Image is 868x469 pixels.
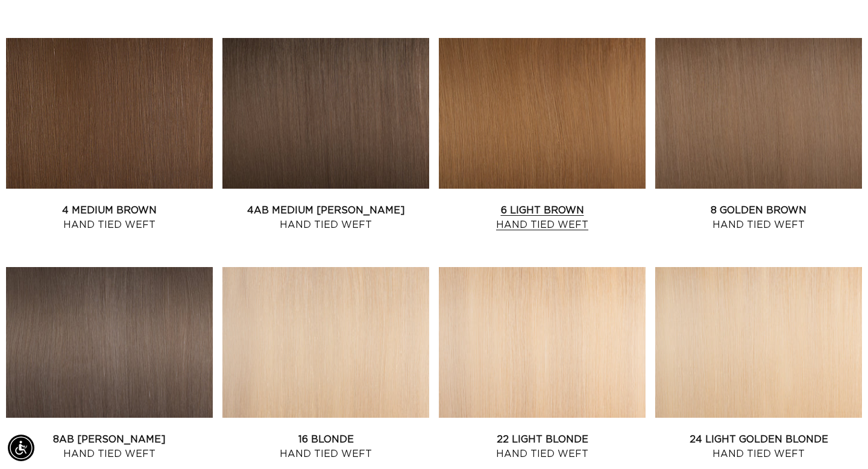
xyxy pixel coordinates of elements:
a: 16 Blonde Hand Tied Weft [222,432,429,461]
a: 4 Medium Brown Hand Tied Weft [6,203,213,232]
div: Accessibility Menu [8,435,34,461]
a: 8AB [PERSON_NAME] Hand Tied Weft [6,432,213,461]
a: 24 Light Golden Blonde Hand Tied Weft [655,432,862,461]
a: 4AB Medium [PERSON_NAME] Hand Tied Weft [222,203,429,232]
a: 6 Light Brown Hand Tied Weft [439,203,646,232]
a: 22 Light Blonde Hand Tied Weft [439,432,646,461]
a: 8 Golden Brown Hand Tied Weft [655,203,862,232]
